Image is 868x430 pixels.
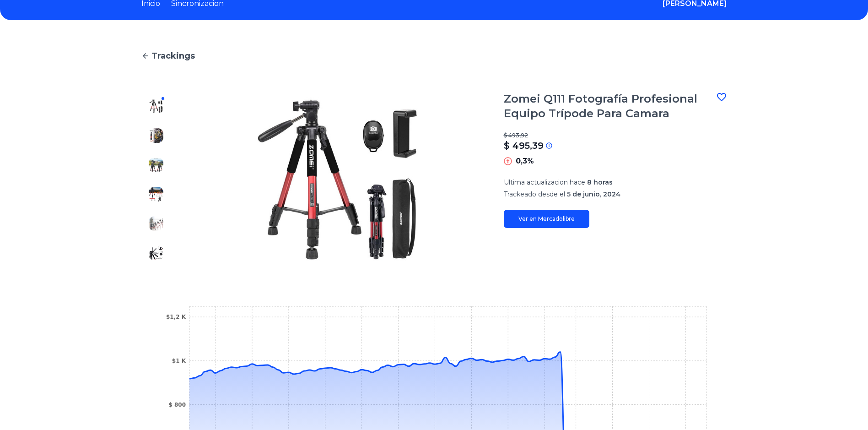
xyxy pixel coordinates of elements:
img: Zomei Q111 Fotografía Profesional Equipo Trípode Para Camara [149,128,163,143]
a: Trackings [141,49,727,62]
img: Zomei Q111 Fotografía Profesional Equipo Trípode Para Camara [149,187,163,201]
a: Ver en Mercadolibre [504,210,589,228]
h1: Zomei Q111 Fotografía Profesional Equipo Trípode Para Camara [504,92,716,121]
span: Trackeado desde el [504,190,565,198]
p: $ 495,39 [504,139,544,152]
span: 8 horas [587,178,613,186]
p: 0,3% [516,156,534,167]
img: Zomei Q111 Fotografía Profesional Equipo Trípode Para Camara [149,216,163,231]
tspan: $ 800 [168,402,186,408]
img: Zomei Q111 Fotografía Profesional Equipo Trípode Para Camara [189,92,485,267]
img: Zomei Q111 Fotografía Profesional Equipo Trípode Para Camara [149,245,163,260]
span: Ultima actualizacion hace [504,178,585,186]
img: Zomei Q111 Fotografía Profesional Equipo Trípode Para Camara [149,158,163,172]
p: $ 493,92 [504,132,727,139]
img: Zomei Q111 Fotografía Profesional Equipo Trípode Para Camara [149,99,163,114]
tspan: $1 K [172,358,186,364]
span: 5 de junio, 2024 [567,190,620,198]
span: Trackings [151,49,195,62]
tspan: $1,2 K [166,314,186,320]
